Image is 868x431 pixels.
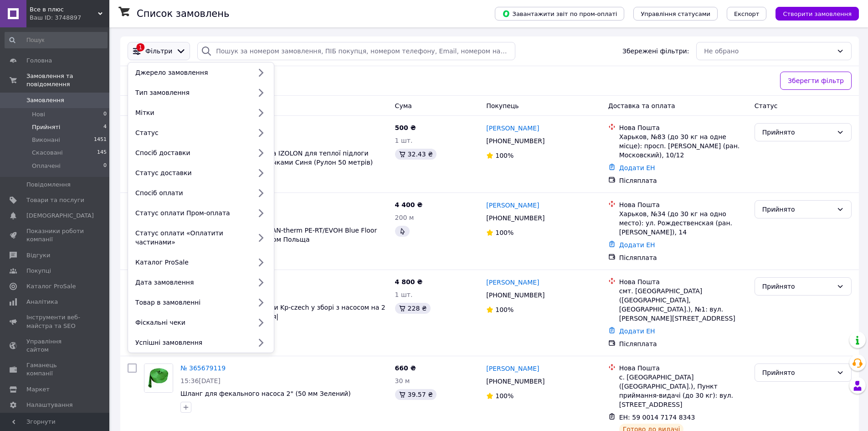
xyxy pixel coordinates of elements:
div: Харьков, №34 (до 30 кг на одно место): ул. Рождественская (ран. [PERSON_NAME]), 14 [619,209,747,237]
div: Післяплата [619,253,747,262]
span: 145 [97,149,107,157]
a: Створити замовлення [766,10,859,17]
span: Все в плюс [30,5,98,14]
div: Успішні замовлення [132,338,251,347]
span: 4 800 ₴ [395,278,423,286]
span: 0 [103,162,107,170]
a: [PERSON_NAME] [486,364,539,373]
div: 228 ₴ [395,303,431,314]
span: 1 шт. [395,137,413,144]
span: Зберегти фільтр [788,76,844,86]
span: Інструменти веб-майстра та SEO [26,313,84,330]
div: Нова Пошта [619,363,747,373]
span: 100% [495,306,514,313]
a: Колектор для теплої підлоги Kp-czech у зборі з насосом на 2 контури |нижнє під'єднання| [180,304,385,320]
span: Управління сайтом [26,338,84,354]
div: с. [GEOGRAPHIC_DATA] ([GEOGRAPHIC_DATA].), Пункт приймання-видачі (до 30 кг): вул. [STREET_ADDRESS] [619,373,747,409]
button: Завантажити звіт по пром-оплаті [495,7,624,21]
span: Покупці [26,267,51,275]
span: 30 м [395,377,410,384]
div: Спосіб оплати [132,188,251,197]
span: Фільтри [145,47,172,56]
div: Прийнято [762,281,833,291]
span: Повідомлення [26,181,71,189]
span: 100% [495,392,514,400]
div: [PHONE_NUMBER] [484,289,546,301]
div: Прийнято [762,204,833,214]
div: Прийнято [762,368,833,378]
span: Маркет [26,385,50,394]
a: [PERSON_NAME] [486,124,539,133]
span: 660 ₴ [395,364,416,372]
a: № 365679119 [180,364,226,372]
a: Шланг для фекального насоса 2" (50 мм Зелений) [180,390,351,397]
span: 1 шт. [395,291,413,298]
input: Пошук [5,32,108,48]
a: [PERSON_NAME] [486,201,539,210]
span: Покупець [486,102,519,109]
a: Фото товару [144,363,173,393]
span: Гаманець компанії [26,361,84,378]
a: [PERSON_NAME] [486,278,539,287]
div: Прийнято [762,127,833,137]
span: 4 [103,123,107,131]
span: Налаштування [26,401,73,409]
div: Післяплата [619,339,747,348]
span: 4 400 ₴ [395,201,423,208]
span: Експорт [734,10,760,17]
span: Нові [32,110,45,119]
div: Статус [132,128,251,137]
div: Ваш ID: 3748897 [30,14,109,22]
h1: Список замовлень [137,8,229,19]
span: Товари та послуги [26,196,84,204]
div: Мітки [132,108,251,117]
span: 500 ₴ [395,124,416,131]
div: Нова Пошта [619,277,747,286]
span: Відгуки [26,251,50,260]
span: Замовлення та повідомлення [26,72,109,88]
button: Зберегти фільтр [780,72,852,90]
span: ЕН: 59 0014 7174 8343 [619,414,695,421]
div: Статус оплати «Оплатити частинами» [132,228,251,247]
div: смт. [GEOGRAPHIC_DATA] ([GEOGRAPHIC_DATA], [GEOGRAPHIC_DATA].), №1: вул. [PERSON_NAME][STREET_ADD... [619,286,747,323]
span: Cума [395,102,412,109]
a: Труба для теплої підлоги KAN-therm PE-RT/EVOH Blue Floor 16x2.0mm з киснем барьером Польща [180,227,377,243]
div: Харьков, №83 (до 30 кг на одне місце): просп. [PERSON_NAME] (ран. Московский), 10/12 [619,132,747,160]
div: Товар в замовленні [132,298,251,307]
div: Фіскальні чеки [132,318,251,327]
div: Дата замовлення [132,278,251,287]
div: Каталог ProSale [132,258,251,267]
a: Додати ЕН [619,164,655,171]
span: Виконані [32,136,60,144]
span: 15:36[DATE] [180,377,221,384]
div: 39.57 ₴ [395,389,437,400]
div: Спосіб доставки [132,148,251,157]
span: 200 м [395,214,414,221]
div: Не обрано [704,46,833,56]
span: 100% [495,152,514,159]
div: Статус оплати Пром-оплата [132,208,251,218]
span: Скасовані [32,149,63,157]
span: [DEMOGRAPHIC_DATA] [26,212,94,220]
span: Головна [26,57,52,65]
span: Аналітика [26,298,58,306]
span: Управління статусами [641,10,710,17]
a: Додати ЕН [619,241,655,249]
div: [PHONE_NUMBER] [484,212,546,224]
button: Експорт [727,7,767,21]
div: Післяплата [619,176,747,185]
button: Створити замовлення [776,7,859,21]
span: Оплачені [32,162,61,170]
input: Пошук за номером замовлення, ПІБ покупця, номером телефону, Email, номером накладної [197,42,515,60]
div: Статус доставки [132,168,251,177]
div: Нова Пошта [619,123,747,132]
span: Завантажити звіт по пром-оплаті [502,10,617,18]
span: Статус [755,102,778,109]
span: 100% [495,229,514,236]
span: Замовлення [26,96,64,104]
div: [PHONE_NUMBER] [484,135,546,147]
a: Додати ЕН [619,327,655,335]
span: Доставка та оплата [608,102,675,109]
